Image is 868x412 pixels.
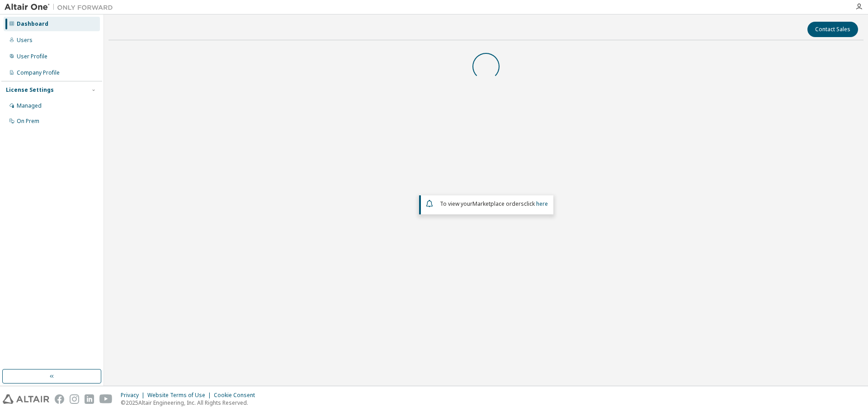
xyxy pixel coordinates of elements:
[17,53,47,60] div: User Profile
[70,394,79,404] img: instagram.svg
[121,399,260,407] p: © 2025 Altair Engineering, Inc. All Rights Reserved.
[17,20,48,28] div: Dashboard
[55,394,64,404] img: facebook.svg
[147,392,214,399] div: Website Terms of Use
[121,392,147,399] div: Privacy
[807,22,858,37] button: Contact Sales
[3,394,49,404] img: altair_logo.svg
[5,3,118,12] img: Altair One
[85,394,94,404] img: linkedin.svg
[17,118,39,125] div: On Prem
[440,200,548,208] span: To view your click
[17,37,33,44] div: Users
[99,394,113,404] img: youtube.svg
[17,102,42,109] div: Managed
[472,200,524,208] em: Marketplace orders
[536,200,548,208] a: here
[214,392,260,399] div: Cookie Consent
[17,69,60,76] div: Company Profile
[6,86,54,94] div: License Settings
